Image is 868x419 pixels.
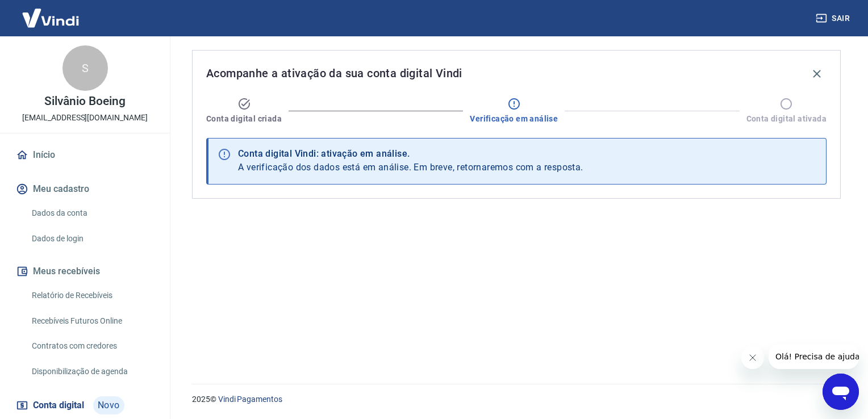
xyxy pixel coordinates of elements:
button: Meu cadastro [14,177,156,202]
span: Conta digital ativada [746,113,827,124]
div: S [62,45,108,91]
a: Recebíveis Futuros Online [27,309,156,333]
a: Relatório de Recebíveis [27,284,156,307]
span: Acompanhe a ativação da sua conta digital Vindi [206,64,462,82]
span: Olá! Precisa de ajuda? [7,8,95,17]
a: Início [14,143,156,167]
span: Novo [93,396,124,414]
a: Disponibilização de agenda [27,360,156,383]
a: Conta digitalNovo [14,392,156,419]
p: Silvânio Boeing [44,95,125,107]
a: Vindi Pagamentos [218,395,282,404]
span: Conta digital [33,397,84,413]
iframe: Mensagem da empresa [769,344,859,369]
img: Vindi [14,1,87,35]
a: Contratos com credores [27,334,156,358]
span: Verificação em análise [470,113,558,124]
div: Conta digital Vindi: ativação em análise. [238,147,583,161]
span: Conta digital criada [206,113,282,124]
p: 2025 © [192,393,841,405]
a: Dados da conta [27,202,156,225]
span: A verificação dos dados está em análise. Em breve, retornaremos com a resposta. [238,162,583,173]
a: Dados de login [27,227,156,250]
button: Meus recebíveis [14,259,156,284]
p: [EMAIL_ADDRESS][DOMAIN_NAME] [22,112,148,124]
button: Sair [813,8,854,29]
iframe: Fechar mensagem [741,346,764,369]
iframe: Botão para abrir a janela de mensagens [823,374,859,410]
